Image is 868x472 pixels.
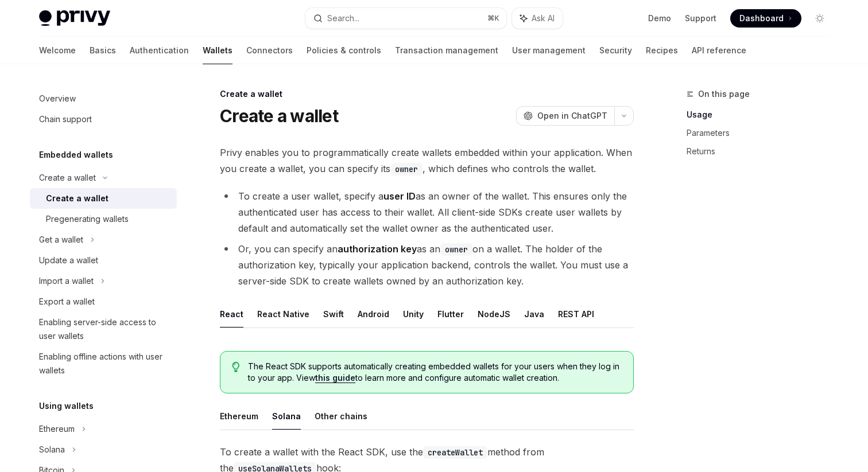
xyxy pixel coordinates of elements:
div: Search... [327,11,359,25]
div: Pregenerating wallets [46,212,129,226]
a: Support [685,13,716,24]
button: Android [358,301,389,327]
button: Unity [403,301,424,327]
a: Returns [687,142,838,161]
button: Ethereum [220,403,258,430]
span: ⌘ K [487,14,499,23]
li: To create a user wallet, specify a as an owner of the wallet. This ensures only the authenticated... [220,188,634,236]
span: On this page [698,87,750,101]
button: Search...⌘K [305,8,506,29]
div: Solana [39,443,65,457]
a: Dashboard [730,9,801,28]
a: Export a wallet [30,291,177,312]
h1: Create a wallet [220,106,338,126]
code: owner [440,243,472,256]
a: Recipes [646,37,678,64]
button: React Native [257,301,309,327]
a: Create a wallet [30,188,177,209]
h5: Using wallets [39,399,94,413]
button: REST API [558,301,594,327]
a: Transaction management [395,37,498,64]
button: Open in ChatGPT [516,106,614,126]
div: Enabling offline actions with user wallets [39,350,170,377]
svg: Tip [232,362,240,372]
a: Enabling offline actions with user wallets [30,346,177,381]
img: light logo [39,10,110,26]
div: Import a wallet [39,274,94,288]
div: Create a wallet [46,192,108,205]
button: Flutter [437,301,464,327]
a: Usage [687,106,838,124]
div: Enabling server-side access to user wallets [39,315,170,343]
li: Or, you can specify an as an on a wallet. The holder of the authorization key, typically your app... [220,241,634,289]
div: Create a wallet [220,88,634,100]
div: Create a wallet [39,171,96,185]
button: Java [524,301,544,327]
code: owner [390,163,423,175]
div: Chain support [39,112,92,126]
a: Chain support [30,109,177,130]
strong: user ID [383,190,416,202]
a: Welcome [39,37,76,64]
div: Update a wallet [39,253,98,267]
span: Open in ChatGPT [537,110,607,122]
a: Policies & controls [307,37,381,64]
a: Basics [90,37,116,64]
a: Enabling server-side access to user wallets [30,312,177,346]
div: Overview [39,92,76,106]
span: Ask AI [532,13,555,24]
button: NodeJS [478,301,510,327]
div: Export a wallet [39,295,95,309]
a: Demo [648,13,671,24]
span: Dashboard [739,13,784,24]
a: API reference [692,37,746,64]
code: createWallet [423,446,487,459]
div: Ethereum [39,422,75,436]
button: React [220,301,243,327]
a: Pregenerating wallets [30,209,177,229]
h5: Embedded wallets [39,148,113,162]
button: Solana [272,403,301,430]
a: Update a wallet [30,250,177,271]
button: Toggle dark mode [811,9,829,28]
a: Wallets [203,37,232,64]
button: Other chains [315,403,367,430]
button: Ask AI [512,8,563,29]
a: Parameters [687,124,838,142]
a: Security [599,37,632,64]
a: this guide [315,373,355,383]
a: User management [512,37,586,64]
a: Connectors [246,37,293,64]
span: Privy enables you to programmatically create wallets embedded within your application. When you c... [220,145,634,177]
strong: authorization key [338,243,417,255]
button: Swift [323,301,344,327]
div: Get a wallet [39,233,83,247]
a: Authentication [130,37,189,64]
a: Overview [30,88,177,109]
span: The React SDK supports automatically creating embedded wallets for your users when they log in to... [248,361,622,384]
